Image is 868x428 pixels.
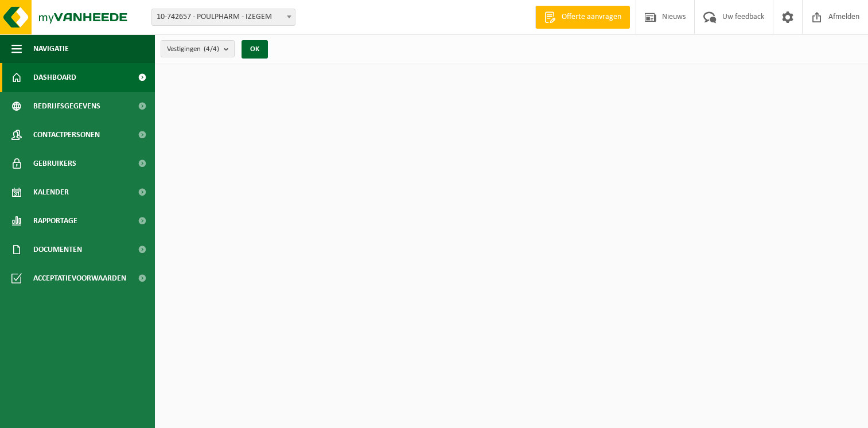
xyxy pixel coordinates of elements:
[33,120,100,149] span: Contactpersonen
[152,9,295,25] span: 10-742657 - POULPHARM - IZEGEM
[33,92,100,120] span: Bedrijfsgegevens
[33,264,126,293] span: Acceptatievoorwaarden
[33,207,77,235] span: Rapportage
[535,6,630,29] a: Offerte aanvragen
[33,63,76,92] span: Dashboard
[242,40,268,59] button: OK
[161,40,235,57] button: Vestigingen(4/4)
[33,235,82,264] span: Documenten
[33,178,69,207] span: Kalender
[151,9,295,26] span: 10-742657 - POULPHARM - IZEGEM
[204,45,219,53] count: (4/4)
[33,34,69,63] span: Navigatie
[559,11,624,23] span: Offerte aanvragen
[33,149,76,178] span: Gebruikers
[167,41,219,58] span: Vestigingen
